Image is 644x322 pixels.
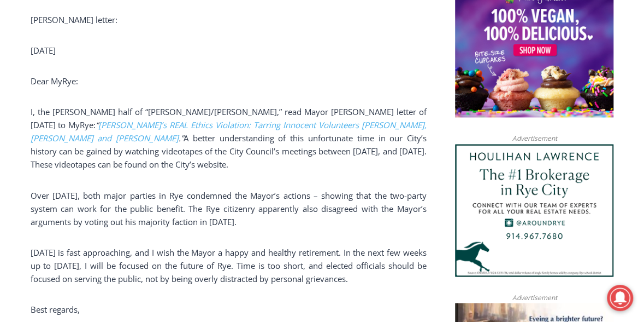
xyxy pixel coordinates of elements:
[31,119,427,143] em: “ .”
[455,144,613,277] img: Houlihan Lawrence The #1 Brokerage in Rye City
[501,292,568,302] span: Advertisement
[501,133,568,143] span: Advertisement
[286,109,506,134] span: Intern @ [DOMAIN_NAME]
[31,44,427,57] p: [DATE]
[31,302,427,315] p: Best regards,
[31,119,427,143] a: [PERSON_NAME]’s REAL Ethics Violation: Tarring Innocent Volunteers [PERSON_NAME], [PERSON_NAME] a...
[31,188,427,228] p: Over [DATE], both major parties in Rye condemned the Mayor’s actions – showing that the two-party...
[31,245,427,285] p: [DATE] is fast approaching, and I wish the Mayor a happy and healthy retirement. In the next few ...
[31,74,427,88] p: Dear MyRye:
[276,1,516,106] div: "[PERSON_NAME] and I covered the [DATE] Parade, which was a really eye opening experience as I ha...
[31,105,427,171] p: I, the [PERSON_NAME] half of “[PERSON_NAME]/[PERSON_NAME],” read Mayor [PERSON_NAME] letter of [D...
[263,106,529,136] a: Intern @ [DOMAIN_NAME]
[31,13,427,26] p: [PERSON_NAME] letter:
